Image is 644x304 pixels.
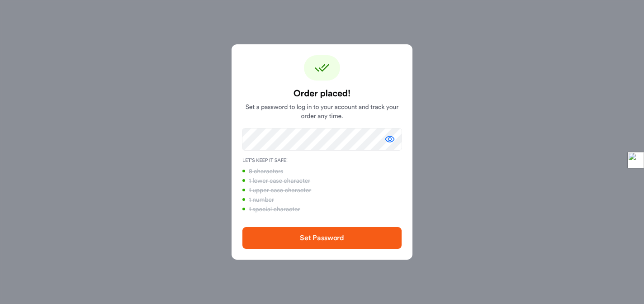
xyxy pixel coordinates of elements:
[242,227,402,249] button: Set Password
[242,55,402,121] div: Set a password to log in to your account and track your order any time.
[242,167,402,176] li: 8 characters
[242,88,402,99] strong: Order placed!
[242,195,402,204] li: 1 number
[242,176,402,185] li: 1 lower case character
[242,205,402,214] li: 1 special character
[242,157,402,165] span: Let’s Keep It Safe!
[300,234,344,242] span: Set Password
[242,186,402,195] li: 1 upper case character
